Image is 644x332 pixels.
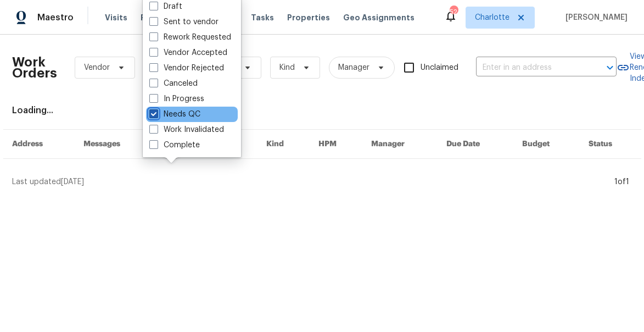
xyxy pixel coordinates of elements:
span: Vendor [84,62,110,73]
th: Manager [362,130,438,159]
div: Last updated [12,176,611,187]
span: [PERSON_NAME] [561,12,628,23]
span: Unclaimed [421,62,458,74]
label: Draft [149,1,182,12]
label: Complete [149,140,200,151]
span: Projects [141,12,175,23]
label: Work Invalidated [149,124,224,135]
label: Vendor Rejected [149,63,224,74]
th: HPM [310,130,362,159]
div: Loading... [12,105,632,116]
input: Enter in an address [476,59,586,76]
span: Manager [338,62,369,73]
div: 52 [450,7,457,18]
label: Rework Requested [149,32,231,43]
th: Messages [75,130,155,159]
label: Canceled [149,78,198,89]
th: Due Date [438,130,513,159]
h2: Work Orders [12,57,57,79]
th: Address [3,130,75,159]
label: Sent to vendor [149,16,219,27]
span: Charlotte [475,12,509,23]
button: Open [602,60,618,75]
th: Status [580,130,641,159]
label: Needs QC [149,109,200,120]
label: In Progress [149,93,204,104]
span: Properties [287,12,330,23]
th: Kind [257,130,310,159]
span: Geo Assignments [343,12,415,23]
span: Maestro [37,12,74,23]
div: 1 of 1 [614,176,629,187]
span: [DATE] [61,178,84,186]
span: Tasks [251,14,274,21]
th: Budget [513,130,580,159]
span: Visits [105,12,127,23]
label: Vendor Accepted [149,47,227,58]
span: Kind [279,62,295,73]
